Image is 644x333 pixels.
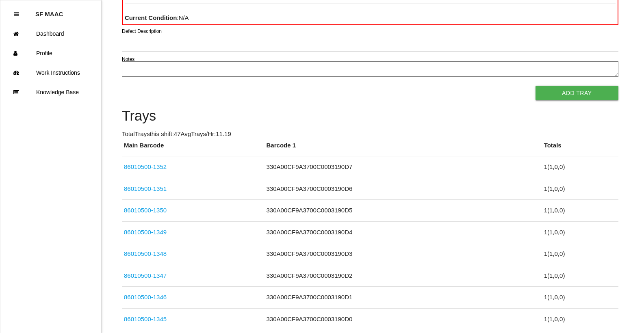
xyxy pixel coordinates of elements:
[542,265,618,287] td: 1 ( 1 , 0 , 0 )
[542,156,618,178] td: 1 ( 1 , 0 , 0 )
[125,14,189,21] span: : N/A
[265,308,542,330] td: 330A00CF9A3700C0003190D0
[124,207,167,214] a: 86010500-1350
[542,243,618,265] td: 1 ( 1 , 0 , 0 )
[542,308,618,330] td: 1 ( 1 , 0 , 0 )
[542,141,618,156] th: Totals
[14,4,19,24] div: Close
[124,250,167,257] a: 86010500-1348
[35,4,63,17] p: SF MAAC
[542,287,618,309] td: 1 ( 1 , 0 , 0 )
[265,287,542,309] td: 330A00CF9A3700C0003190D1
[122,28,162,35] label: Defect Description
[542,178,618,200] td: 1 ( 1 , 0 , 0 )
[122,130,618,139] p: Total Trays this shift: 47 Avg Trays /Hr: 11.19
[265,141,542,156] th: Barcode 1
[0,82,101,102] a: Knowledge Base
[0,63,101,82] a: Work Instructions
[265,265,542,287] td: 330A00CF9A3700C0003190D2
[124,294,167,301] a: 86010500-1346
[536,86,618,100] button: Add Tray
[122,108,618,124] h4: Trays
[265,156,542,178] td: 330A00CF9A3700C0003190D7
[122,56,134,63] label: Notes
[265,200,542,222] td: 330A00CF9A3700C0003190D5
[542,221,618,243] td: 1 ( 1 , 0 , 0 )
[124,229,167,236] a: 86010500-1349
[542,200,618,222] td: 1 ( 1 , 0 , 0 )
[124,316,167,322] a: 86010500-1345
[124,163,167,170] a: 86010500-1352
[265,178,542,200] td: 330A00CF9A3700C0003190D6
[125,14,177,21] b: Current Condition
[265,221,542,243] td: 330A00CF9A3700C0003190D4
[265,243,542,265] td: 330A00CF9A3700C0003190D3
[124,185,167,192] a: 86010500-1351
[122,141,265,156] th: Main Barcode
[0,43,101,63] a: Profile
[0,24,101,43] a: Dashboard
[124,272,167,279] a: 86010500-1347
